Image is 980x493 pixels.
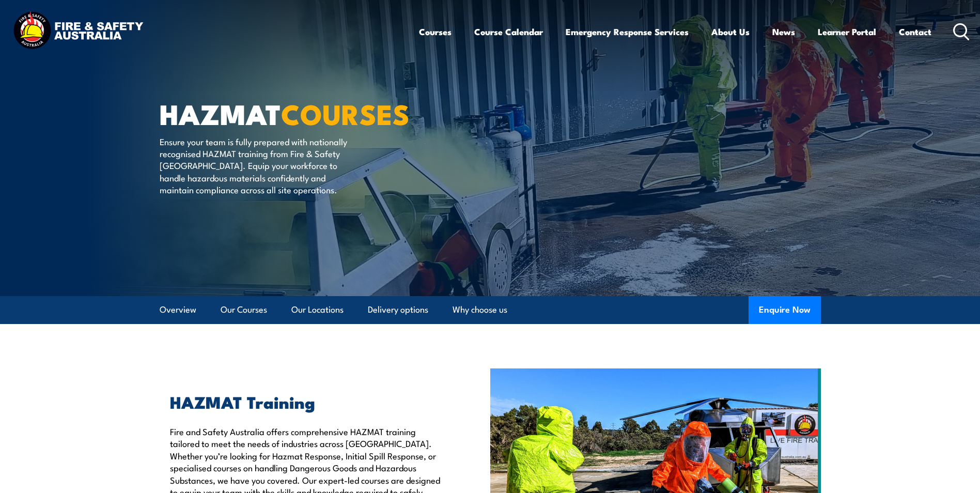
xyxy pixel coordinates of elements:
[899,18,931,45] a: Contact
[419,18,452,45] a: Courses
[453,296,507,323] a: Why choose us
[160,135,348,196] p: Ensure your team is fully prepared with nationally recognised HAZMAT training from Fire & Safety ...
[474,18,543,45] a: Course Calendar
[170,394,443,409] h2: HAZMAT Training
[566,18,689,45] a: Emergency Response Services
[368,296,428,323] a: Delivery options
[772,18,795,45] a: News
[281,91,410,134] strong: COURSES
[160,296,196,323] a: Overview
[221,296,267,323] a: Our Courses
[749,296,821,324] button: Enquire Now
[711,18,750,45] a: About Us
[160,101,415,126] h1: HAZMAT
[818,18,876,45] a: Learner Portal
[291,296,344,323] a: Our Locations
